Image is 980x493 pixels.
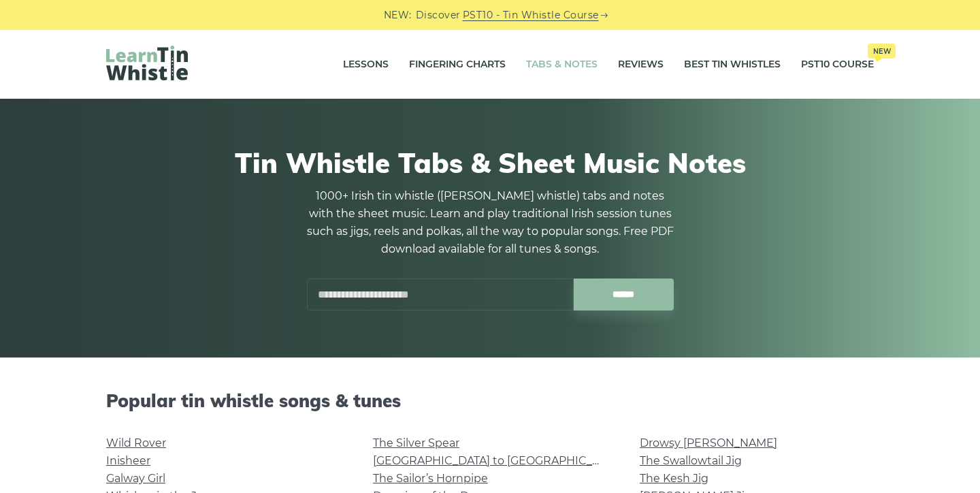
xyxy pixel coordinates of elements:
[106,146,874,179] h1: Tin Whistle Tabs & Sheet Music Notes
[343,48,389,82] a: Lessons
[106,454,150,467] a: Inisheer
[801,48,874,82] a: PST10 CourseNew
[618,48,664,82] a: Reviews
[640,454,742,467] a: The Swallowtail Jig
[306,187,674,258] p: 1000+ Irish tin whistle ([PERSON_NAME] whistle) tabs and notes with the sheet music. Learn and pl...
[373,472,488,485] a: The Sailor’s Hornpipe
[373,454,624,467] a: [GEOGRAPHIC_DATA] to [GEOGRAPHIC_DATA]
[373,436,459,449] a: The Silver Spear
[640,436,777,449] a: Drowsy [PERSON_NAME]
[106,390,874,411] h2: Popular tin whistle songs & tunes
[640,472,708,485] a: The Kesh Jig
[106,46,188,80] img: LearnTinWhistle.com
[106,472,165,485] a: Galway Girl
[684,48,781,82] a: Best Tin Whistles
[106,436,166,449] a: Wild Rover
[868,44,896,59] span: New
[409,48,506,82] a: Fingering Charts
[526,48,598,82] a: Tabs & Notes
